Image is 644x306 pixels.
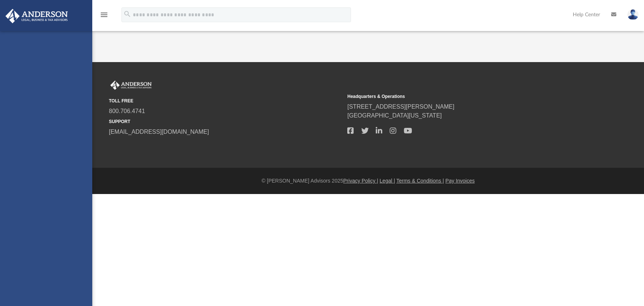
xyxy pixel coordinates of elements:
[109,118,342,125] small: SUPPORT
[92,177,644,185] div: © [PERSON_NAME] Advisors 2025
[445,178,475,184] a: Pay Invoices
[3,9,70,23] img: Anderson Advisors Platinum Portal
[100,10,109,19] i: menu
[380,178,395,184] a: Legal |
[109,129,209,135] a: [EMAIL_ADDRESS][DOMAIN_NAME]
[347,112,442,119] a: [GEOGRAPHIC_DATA][US_STATE]
[347,103,454,110] a: [STREET_ADDRESS][PERSON_NAME]
[396,178,444,184] a: Terms & Conditions |
[343,178,378,184] a: Privacy Policy |
[347,93,581,100] small: Headquarters & Operations
[109,81,153,90] img: Anderson Advisors Platinum Portal
[123,10,131,18] i: search
[627,9,638,20] img: User Pic
[109,108,145,114] a: 800.706.4741
[100,14,109,19] a: menu
[109,98,342,104] small: TOLL FREE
